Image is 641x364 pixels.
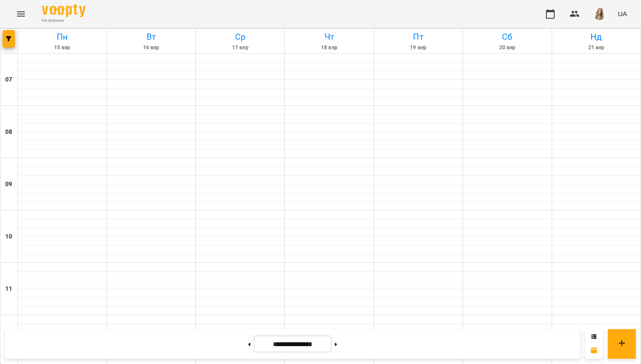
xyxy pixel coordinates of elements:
[19,44,105,52] h6: 15 вер
[464,30,550,44] h6: Сб
[5,284,12,294] h6: 11
[618,9,627,18] span: UA
[19,30,105,44] h6: Пн
[42,18,85,24] span: For Business
[10,3,31,24] button: Menu
[108,30,194,44] h6: Вт
[286,44,372,52] h6: 18 вер
[614,6,631,22] button: UA
[553,44,639,52] h6: 21 вер
[375,44,461,52] h6: 19 вер
[553,30,639,44] h6: Нд
[5,180,12,189] h6: 09
[375,30,461,44] h6: Пт
[5,127,12,137] h6: 08
[464,44,550,52] h6: 20 вер
[5,232,12,242] h6: 10
[593,8,606,20] img: fc43df1e16c3a0172d42df61c48c435b.jpeg
[108,44,194,52] h6: 16 вер
[5,75,12,85] h6: 07
[197,30,283,44] h6: Ср
[42,4,85,17] img: Voopty Logo
[286,30,372,44] h6: Чт
[197,44,283,52] h6: 17 вер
